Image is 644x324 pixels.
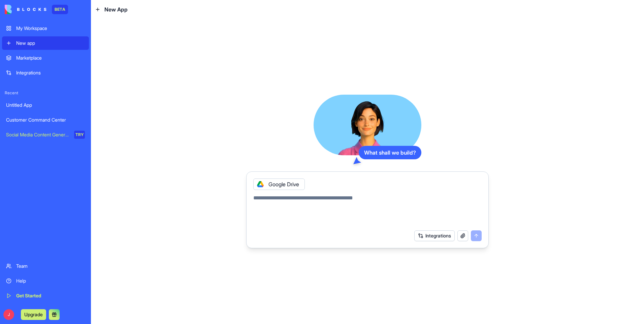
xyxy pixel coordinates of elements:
[16,263,85,269] div: Team
[2,51,89,65] a: Marketplace
[16,55,85,61] div: Marketplace
[21,311,46,318] a: Upgrade
[21,309,46,320] button: Upgrade
[16,25,85,32] div: My Workspace
[2,66,89,79] a: Integrations
[2,259,89,273] a: Team
[2,113,89,127] a: Customer Command Center
[74,131,85,139] div: TRY
[253,179,305,190] div: Google Drive
[6,102,85,108] div: Untitled App
[16,69,85,76] div: Integrations
[5,5,68,14] a: BETA
[2,90,89,96] span: Recent
[2,98,89,112] a: Untitled App
[16,278,85,284] div: Help
[2,22,89,35] a: My Workspace
[2,274,89,288] a: Help
[2,128,89,141] a: Social Media Content GeneratorTRY
[52,5,68,14] div: BETA
[104,5,128,13] span: New App
[6,117,85,123] div: Customer Command Center
[359,146,421,159] div: What shall we build?
[414,230,455,241] button: Integrations
[5,5,46,14] img: logo
[2,289,89,302] a: Get Started
[3,309,14,320] span: J
[2,36,89,50] a: New app
[6,131,69,138] div: Social Media Content Generator
[16,292,85,299] div: Get Started
[16,40,85,46] div: New app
